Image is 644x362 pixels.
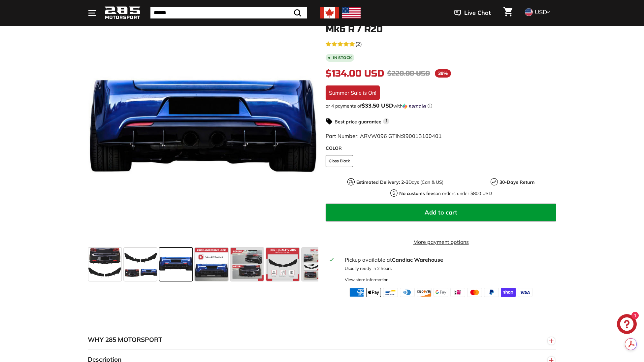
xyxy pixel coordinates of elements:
div: Pickup available at [345,256,552,264]
h1: Shark Fin Rear Diffuser - [DATE]-[DATE] Golf Mk6 R / R20 [326,14,556,34]
p: Usually ready in 2 hours [345,265,552,272]
input: Search [150,7,307,18]
img: Logo_285_Motorsport_areodynamics_components [104,5,141,21]
img: bancontact [383,288,398,297]
span: 990013100401 [402,133,442,139]
div: or 4 payments of with [326,103,556,109]
strong: Candiac Warehouse [392,256,443,263]
img: apple_pay [366,288,381,297]
span: 39% [435,69,451,78]
label: COLOR [326,145,556,152]
div: or 4 payments of$33.50 USDwithSezzle Click to learn more about Sezzle [326,103,556,109]
strong: No customs fees [399,190,435,196]
span: $134.00 USD [326,68,384,79]
img: shopify_pay [501,288,516,297]
strong: Best price guarantee [335,119,381,125]
img: american_express [349,288,364,297]
span: (2) [355,40,362,48]
p: Days (Can & US) [356,179,443,186]
a: More payment options [326,238,556,246]
img: Sezzle [402,103,426,109]
a: Cart [499,2,516,24]
img: discover [417,288,432,297]
span: Add to cart [425,209,457,216]
img: google_pay [434,288,448,297]
span: i [383,118,389,124]
button: Live Chat [446,5,499,21]
span: $220.00 USD [387,69,430,78]
div: View store information [345,277,389,283]
span: USD [535,8,547,16]
img: visa [518,288,532,297]
button: Add to cart [326,204,556,221]
img: master [467,288,482,297]
inbox-online-store-chat: Shopify online store chat [615,314,639,336]
strong: Estimated Delivery: 2-3 [356,179,408,185]
b: In stock [333,56,352,60]
div: Summer Sale is On! [326,85,380,100]
strong: 30-Days Return [499,179,534,185]
img: ideal [450,288,465,297]
span: Part Number: ARVW096 GTIN: [326,133,442,139]
button: WHY 285 MOTORSPORT [88,330,556,350]
img: diners_club [400,288,415,297]
span: Live Chat [464,9,491,17]
span: $33.50 USD [362,102,393,109]
a: 5.0 rating (2 votes) [326,39,556,48]
p: on orders under $800 USD [399,190,492,197]
img: paypal [484,288,499,297]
